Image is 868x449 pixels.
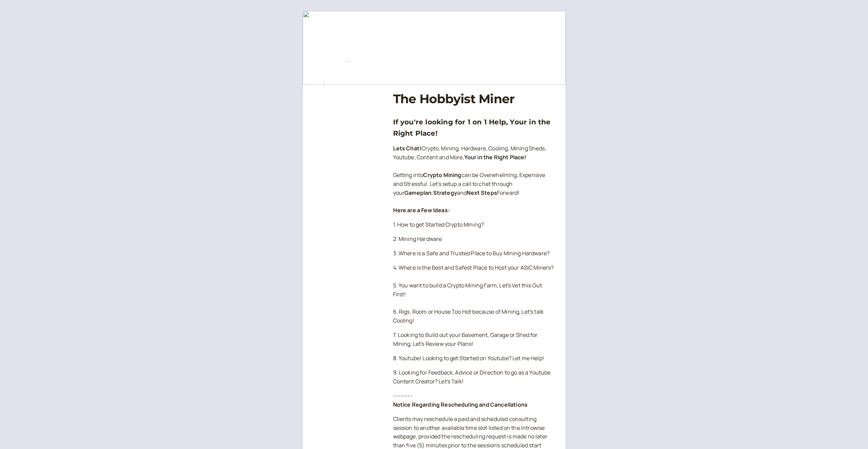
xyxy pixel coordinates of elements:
[464,153,527,161] strong: Your in the Right Place!
[393,392,555,409] p: --------
[393,206,450,214] strong: Here are a Few Ideas:
[393,368,555,386] p: 9. Looking for Feedback, Advice or Direction to go as a Youtube Content Creator? Let's Talk!
[393,144,555,215] p: Crypto, Mining, Hardware, Cooling, Mining Sheds, Youtube, Content and More, Getting into can be O...
[433,189,457,196] strong: Strategy
[393,92,555,106] h1: The Hobbyist Miner
[393,263,555,325] p: 4. Where is the Best and Safest Place to Host your ASIC Miners? 5. You want to build a Crypto Min...
[393,117,555,139] h3: If you're looking for 1 on 1 Help, Your in the Right Place!
[393,145,422,152] strong: Lets Chat!
[393,220,555,229] p: 1. How to get Started Crypto Mining?
[393,401,528,408] strong: Notice Regarding Rescheduling and Cancellations
[423,171,461,179] strong: Crypto Mining
[393,235,555,244] p: 2. Mining Hardware
[393,249,555,258] p: 3. Where is a Safe and Trusted Place to Buy Mining Hardware?
[393,354,555,363] p: 8. Youtube! Looking to get Started on Youtube? Let me Help!
[404,189,431,196] strong: Gameplan
[467,189,497,196] strong: Next Steps
[393,331,555,349] p: 7. Looking to Build out your Basement, Garage or Shed for Mining, Let's Review your Plans!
